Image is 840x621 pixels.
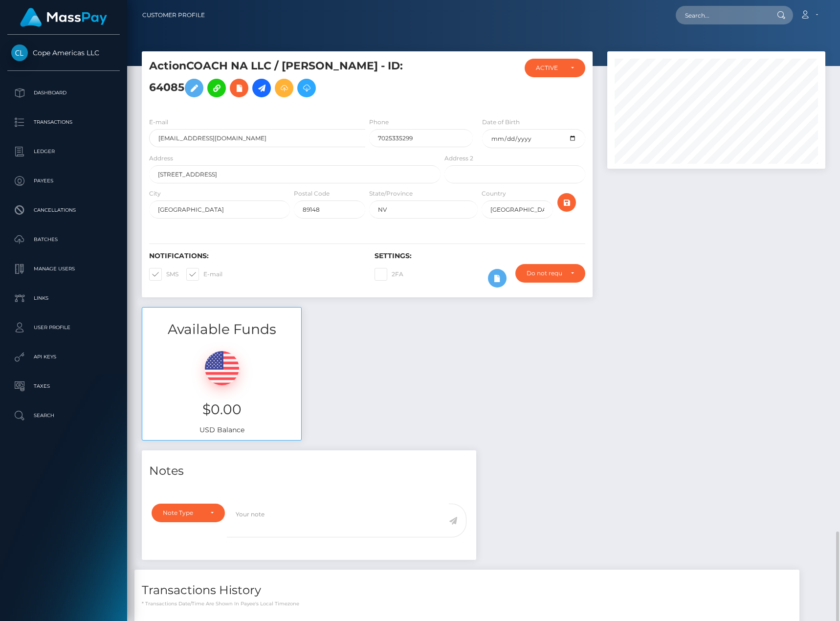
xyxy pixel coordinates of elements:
p: Manage Users [11,262,116,276]
p: User Profile [11,320,116,335]
label: E-mail [186,268,222,281]
a: Search [7,403,120,428]
p: Search [11,408,116,423]
button: ACTIVE [525,59,585,77]
label: Country [482,189,506,198]
img: Cope Americas LLC [11,44,28,61]
a: Manage Users [7,257,120,281]
label: State/Province [369,189,413,198]
label: Address 2 [444,154,473,163]
a: Links [7,286,120,310]
a: Transactions [7,110,120,134]
img: USD.png [205,351,239,385]
div: ACTIVE [536,64,563,72]
label: Phone [369,118,389,127]
h6: Notifications: [149,252,360,260]
button: Do not require [515,264,585,283]
a: API Keys [7,345,120,369]
div: Note Type [163,509,202,517]
p: Cancellations [11,203,116,218]
label: City [149,189,161,198]
p: Transactions [11,115,116,130]
h4: Notes [149,463,469,480]
p: Taxes [11,379,116,394]
button: Note Type [152,504,225,522]
a: Payees [7,169,120,193]
label: Postal Code [294,189,330,198]
p: Ledger [11,144,116,159]
label: E-mail [149,118,168,127]
label: Date of Birth [482,118,520,127]
a: Batches [7,227,120,252]
h6: Settings: [375,252,585,260]
div: Do not require [527,269,563,277]
p: API Keys [11,350,116,364]
span: Cope Americas LLC [7,48,120,57]
h4: Transactions History [142,582,792,599]
p: Dashboard [11,86,116,100]
h3: $0.00 [150,400,294,419]
p: Payees [11,174,116,188]
h3: Available Funds [142,320,301,339]
a: Customer Profile [142,5,205,25]
h5: ActionCOACH NA LLC / [PERSON_NAME] - ID: 64085 [149,59,435,102]
input: Search... [676,6,768,24]
p: Batches [11,232,116,247]
label: SMS [149,268,178,281]
a: Initiate Payout [252,79,271,97]
a: Dashboard [7,81,120,105]
a: Ledger [7,139,120,164]
img: MassPay Logo [20,8,107,27]
p: Links [11,291,116,306]
a: User Profile [7,315,120,340]
div: USD Balance [142,339,301,440]
a: Cancellations [7,198,120,222]
label: Address [149,154,173,163]
p: * Transactions date/time are shown in payee's local timezone [142,600,792,607]
a: Taxes [7,374,120,399]
label: 2FA [375,268,403,281]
